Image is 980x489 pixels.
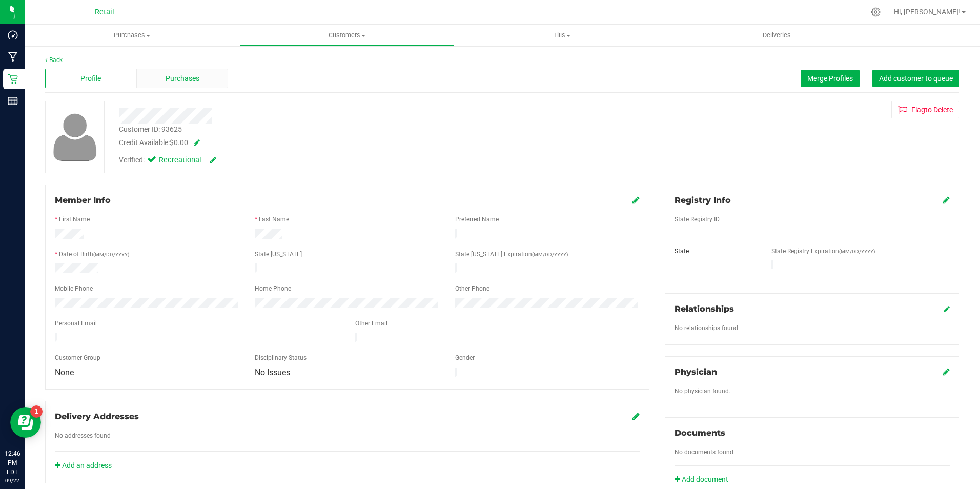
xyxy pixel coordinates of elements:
a: Deliveries [669,25,884,46]
span: Purchases [166,73,199,84]
label: Disciplinary Status [255,353,307,362]
a: Add an address [55,461,112,470]
span: Recreational [159,155,200,166]
span: $0.00 [170,138,188,147]
label: First Name [59,215,90,224]
span: (MM/DD/YYYY) [532,252,568,257]
span: Member Info [55,195,111,205]
span: Profile [80,73,101,84]
inline-svg: Manufacturing [8,52,18,62]
span: Add customer to queue [879,74,953,83]
span: Customers [240,31,454,40]
span: Merge Profiles [807,74,853,83]
label: Mobile Phone [55,284,93,293]
div: Manage settings [869,7,882,17]
span: No documents found. [675,449,735,456]
span: Hi, [PERSON_NAME]! [894,8,961,16]
a: Customers [239,25,454,46]
span: No physician found. [675,388,730,395]
span: Retail [95,8,114,16]
p: 12:46 PM EDT [5,449,20,477]
label: Preferred Name [455,215,499,224]
label: No relationships found. [675,323,740,333]
a: Add document [675,474,733,485]
div: Customer ID: 93625 [119,124,182,135]
div: Verified: [119,155,216,166]
iframe: Resource center [10,407,41,438]
label: State [US_STATE] [255,250,302,259]
label: No addresses found [55,431,111,440]
inline-svg: Reports [8,96,18,106]
label: Other Email [355,319,387,328]
img: user-icon.png [48,111,102,164]
button: Flagto Delete [891,101,959,118]
label: Gender [455,353,475,362]
label: Last Name [259,215,289,224]
a: Tills [455,25,669,46]
span: Documents [675,428,725,438]
span: Registry Info [675,195,731,205]
label: State Registry ID [675,215,720,224]
a: Purchases [25,25,239,46]
iframe: Resource center unread badge [30,405,43,418]
label: State Registry Expiration [771,247,875,256]
inline-svg: Dashboard [8,30,18,40]
label: Date of Birth [59,250,129,259]
span: No Issues [255,368,290,377]
button: Merge Profiles [801,70,860,87]
span: Deliveries [749,31,805,40]
p: 09/22 [5,477,20,484]
label: Other Phone [455,284,489,293]
span: Purchases [25,31,239,40]
a: Back [45,56,63,64]
label: Customer Group [55,353,100,362]
inline-svg: Retail [8,74,18,84]
button: Add customer to queue [872,70,959,87]
div: State [667,247,764,256]
label: Personal Email [55,319,97,328]
span: None [55,368,74,377]
span: Tills [455,31,669,40]
span: (MM/DD/YYYY) [839,249,875,254]
span: Delivery Addresses [55,412,139,421]
span: (MM/DD/YYYY) [93,252,129,257]
div: Credit Available: [119,137,568,148]
label: State [US_STATE] Expiration [455,250,568,259]
span: Physician [675,367,717,377]
label: Home Phone [255,284,291,293]
span: Relationships [675,304,734,314]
